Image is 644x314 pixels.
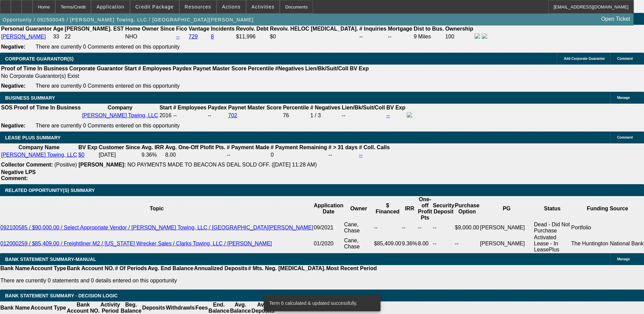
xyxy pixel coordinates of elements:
[228,112,237,118] a: 702
[402,196,418,221] th: IRR
[270,33,358,40] td: $0
[264,295,378,311] div: Term 6 calculated & updated successfully.
[617,96,630,100] span: Manage
[96,4,124,10] span: Application
[141,152,164,158] td: 9.36%
[189,34,198,39] a: 729
[147,265,194,272] th: Avg. End Balance
[374,221,402,234] td: --
[413,33,444,40] td: 9 Miles
[248,265,326,272] th: # Mts. Neg. [MEDICAL_DATA].
[480,221,534,234] td: [PERSON_NAME]
[5,293,118,298] span: Bank Statement Summary - Decision Logic
[252,4,275,10] span: Activities
[1,152,77,158] a: [PERSON_NAME] Towing, LLC
[534,196,571,221] th: Status
[313,234,344,253] td: 01/2020
[217,0,246,13] button: Actions
[270,152,327,158] td: 0
[78,152,85,158] a: $0
[99,144,140,150] b: Customer Since
[54,162,77,168] span: (Positive)
[165,144,225,150] b: Avg. One-Off Ptofit Pts.
[65,26,124,32] b: [PERSON_NAME]. EST
[236,33,269,40] td: $11,996
[1,65,68,72] th: Proof of Time In Business
[571,221,644,234] td: Portfolio
[53,33,63,40] td: 33
[275,66,304,71] b: #Negatives
[359,33,387,40] td: --
[173,105,206,110] b: # Employees
[310,105,341,110] b: # Negatives
[571,234,644,253] td: The Huntington National Bank
[36,123,180,128] span: There are currently 0 Comments entered on this opportunity
[82,112,158,118] a: [PERSON_NAME] Towing, LLC
[359,152,363,158] a: --
[98,152,141,158] td: [DATE]
[480,234,534,253] td: [PERSON_NAME]
[388,26,412,32] b: Mortgage
[208,105,227,110] b: Paydex
[0,278,377,284] p: There are currently 0 statements and 0 details entered on this opportunity
[0,225,313,230] a: 092100585 / $90,000.00 / Select Appropriate Vendor / [PERSON_NAME] Towing, LLC / [GEOGRAPHIC_DATA...
[69,66,123,71] b: Corporate Guarantor
[313,196,344,221] th: Application Date
[1,26,52,32] b: Personal Guarantor
[159,112,172,119] td: 2016
[433,234,455,253] td: --
[418,196,433,221] th: One-off Profit Pts
[176,26,187,32] b: Fico
[248,66,274,71] b: Percentile
[350,66,369,71] b: BV Exp
[374,196,402,221] th: $ Financed
[1,104,13,111] th: SOS
[445,33,474,40] td: 100
[342,112,385,119] td: --
[228,105,281,110] b: Paynet Master Score
[1,44,25,50] b: Negative:
[125,33,175,40] td: NHO
[5,188,95,193] span: RELATED OPPORTUNITY(S) SUMMARY
[189,26,209,32] b: Vantage
[124,66,136,71] b: Start
[418,234,433,253] td: 8.00
[165,152,226,158] td: 8.00
[130,0,179,13] button: Credit Package
[222,4,241,10] span: Actions
[344,221,373,234] td: Cane, Chase
[108,105,132,110] b: Company
[1,34,46,39] a: [PERSON_NAME]
[5,95,55,101] span: BUSINESS SUMMARY
[207,112,227,119] td: --
[53,26,63,32] b: Age
[344,196,373,221] th: Owner
[127,162,317,168] span: NO PAYMENTS MADE TO BEACON AS DEAL SOLD OFF. ([DATE] 11:28 AM)
[180,0,216,13] button: Resources
[482,33,487,39] img: linkedin-icon.png
[475,33,480,39] img: facebook-icon.png
[342,105,385,110] b: Lien/Bk/Suit/Coll
[138,66,171,71] b: # Employees
[433,221,455,234] td: --
[1,83,25,89] b: Negative:
[402,221,418,234] td: --
[388,33,413,40] td: --
[480,196,534,221] th: PG
[617,136,633,139] span: Comment
[135,4,174,10] span: Credit Package
[36,83,180,89] span: There are currently 0 Comments entered on this opportunity
[305,66,348,71] b: Lien/Bk/Suit/Coll
[599,13,633,25] a: Open Ticket
[0,241,272,246] a: 012000259 / $85,409.00 / Freightliner M2 / [US_STATE] Wrecker Sales / Clarks Towing, LLC / [PERSO...
[386,112,390,118] a: --
[414,26,444,32] b: Dist to Bus.
[65,33,124,40] td: 22
[455,196,480,221] th: Purchase Option
[328,152,358,158] td: --
[386,105,405,110] b: BV Exp
[283,112,309,119] div: 76
[283,105,309,110] b: Percentile
[125,26,175,32] b: Home Owner Since
[18,144,59,150] b: Company Name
